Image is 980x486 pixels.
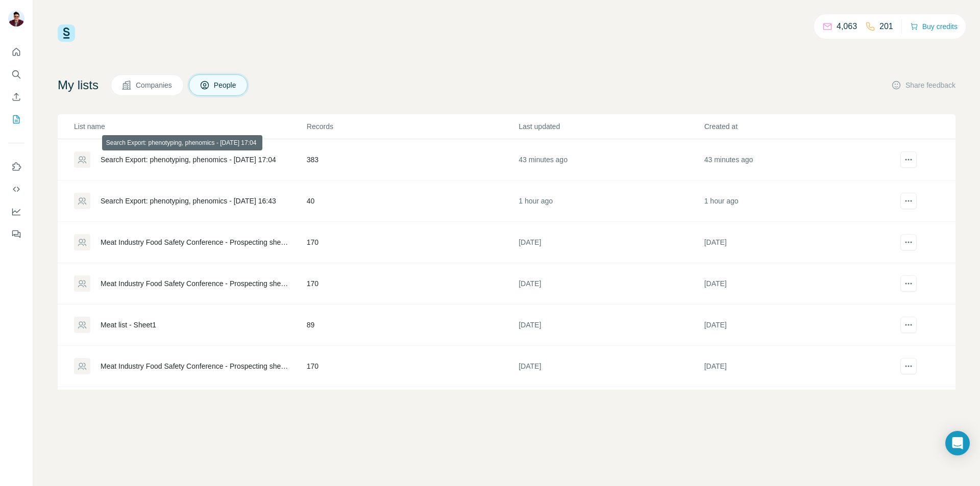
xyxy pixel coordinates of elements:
button: Share feedback [891,80,955,90]
div: Meat Industry Food Safety Conference - Prospecting sheet - contacts_master (1) [101,237,289,247]
td: [DATE] [518,263,703,304]
span: Companies [136,80,173,90]
button: Buy credits [910,19,958,34]
td: [DATE] [518,222,703,263]
button: Feedback [8,225,24,243]
img: Avatar [8,10,24,27]
p: List name [74,121,306,132]
p: Created at [704,121,889,132]
p: 4,063 [837,20,857,33]
button: Quick start [8,43,24,61]
button: actions [900,151,917,168]
button: Use Surfe API [8,180,24,198]
td: 383 [306,139,518,181]
td: 89 [306,304,518,346]
td: [DATE] [518,304,703,346]
td: [DATE] [704,387,889,428]
button: Use Surfe on LinkedIn [8,158,24,176]
div: Search Export: phenotyping, phenomics - [DATE] 17:04 [101,155,276,165]
td: 1 hour ago [704,181,889,222]
td: 170 [306,346,518,387]
img: Surfe Logo [58,24,75,42]
button: actions [900,234,917,250]
button: actions [900,275,917,292]
button: Dashboard [8,202,24,221]
button: actions [900,317,917,333]
td: 405 [306,387,518,428]
div: Open Intercom Messenger [945,431,970,455]
td: [DATE] [518,387,703,428]
div: Search Export: phenotyping, phenomics - [DATE] 16:43 [101,196,276,206]
p: Records [307,121,518,132]
td: [DATE] [704,346,889,387]
button: Search [8,65,24,84]
h4: My lists [58,77,99,93]
p: 201 [879,20,893,33]
td: 43 minutes ago [518,139,703,181]
button: actions [900,358,917,374]
span: People [214,80,237,90]
p: Last updated [519,121,703,132]
td: [DATE] [704,222,889,263]
td: 43 minutes ago [704,139,889,181]
td: [DATE] [518,346,703,387]
td: [DATE] [704,263,889,304]
button: My lists [8,110,24,129]
button: actions [900,193,917,209]
div: Meat list - Sheet1 [101,320,156,330]
td: 40 [306,181,518,222]
td: 170 [306,222,518,263]
td: 1 hour ago [518,181,703,222]
div: Meat Industry Food Safety Conference - Prospecting sheet - contacts_master (1) [101,278,289,289]
button: Enrich CSV [8,88,24,106]
div: Meat Industry Food Safety Conference - Prospecting sheet - contacts_master [101,361,289,371]
td: 170 [306,263,518,304]
td: [DATE] [704,304,889,346]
